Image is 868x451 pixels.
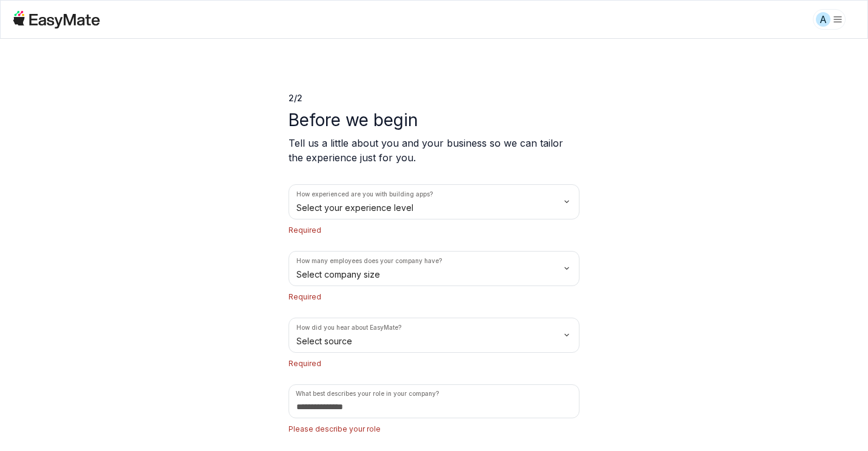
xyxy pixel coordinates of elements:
[289,109,579,131] p: Before we begin
[816,12,830,27] div: A
[289,136,579,165] p: Tell us a little about you and your business so we can tailor the experience just for you.
[296,190,433,199] label: How experienced are you with building apps?
[289,291,579,303] p: Required
[289,423,579,435] p: Please describe your role
[289,224,579,236] p: Required
[296,256,442,266] label: How many employees does your company have?
[289,358,579,370] p: Required
[296,323,401,332] label: How did you hear about EasyMate?
[289,92,579,104] p: 2 / 2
